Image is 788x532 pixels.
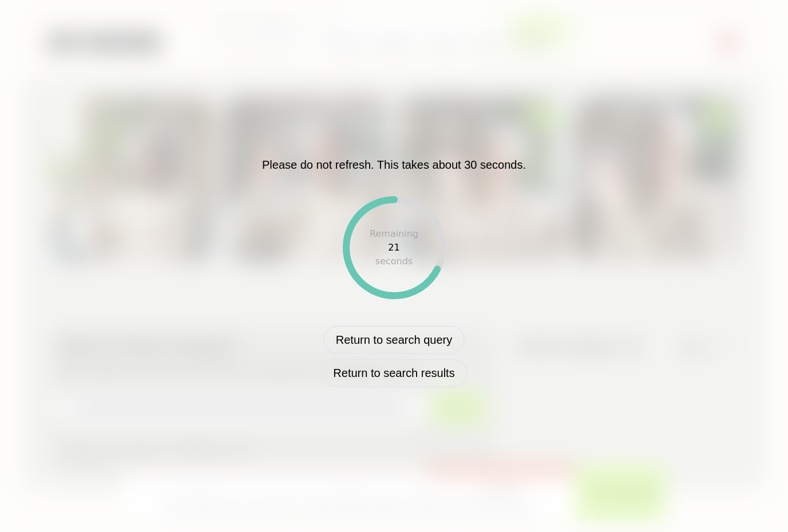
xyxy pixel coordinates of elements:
div: Remaining [370,227,418,241]
div: seconds [375,255,413,268]
button: Return to search query [323,325,465,354]
div: 21 [388,241,399,255]
p: Please do not refresh. This takes about 30 seconds. [262,156,526,173]
button: Return to search results [320,359,467,387]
